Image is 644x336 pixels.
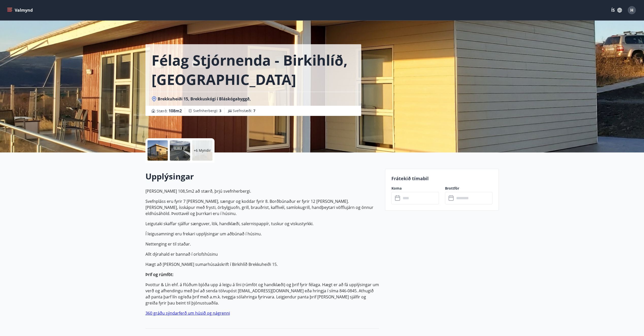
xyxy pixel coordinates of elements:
span: Svefnstæði : [233,108,255,113]
span: H [630,7,633,13]
p: Í leigusamningi eru frekari upplýsingar um aðbúnað í húsinu. [145,231,379,237]
span: Stærð : [157,108,182,114]
h2: Upplýsingar [145,171,379,182]
label: Koma [391,186,439,191]
strong: Þrif og rúmföt: [145,272,173,277]
span: Svefnherbergi : [193,108,221,113]
button: ÍS [608,6,625,15]
p: Hægt að [PERSON_NAME] sumarhúsaáskrift í Birkihlíð Brekkuheiði 15. [145,261,379,267]
span: 108 m2 [169,108,182,114]
span: Brekkuheiði 15, Brekkuskógi í Bláskógabyggð, [158,96,251,102]
span: 3 [219,108,221,113]
p: Nettenging er til staðar. [145,241,379,247]
p: Allt dýrahald er bannað í orlofshúsinu [145,251,379,257]
p: Frátekið tímabil [391,175,492,182]
p: Svefnpláss eru fyrir 7 [PERSON_NAME], sængur og koddar fyrir 8. Borðbúnaður er fyrir 12 [PERSON_N... [145,198,379,217]
button: H [626,4,638,16]
h1: Félag Stjórnenda - Birkihlíð, [GEOGRAPHIC_DATA] [152,50,355,89]
button: menu [6,6,35,15]
p: Leigutaki skaffar sjálfur sænguver, lök, handklæði, salernispappír, tuskur og viskustyrkki. [145,221,379,227]
p: +6 Myndir [194,148,211,153]
span: 7 [253,108,255,113]
p: [PERSON_NAME] 108,5m2 að stærð, þrjú svefnherbergi. [145,188,379,194]
a: 360 gráðu sýndarferð um húsið og nágrenni [145,310,230,316]
p: Þvottur & Lín ehf. á Flúðum bjóða upp á leigu á líni (rúmföt og handklæði) og þrif fyrir félaga. ... [145,282,379,306]
label: Brottför [445,186,492,191]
